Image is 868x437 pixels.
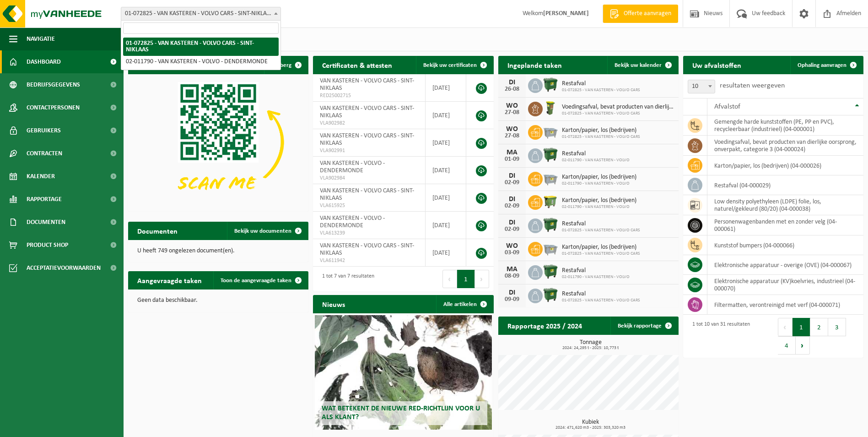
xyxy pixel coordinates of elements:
[503,289,521,296] div: DI
[457,270,475,288] button: 1
[562,298,640,303] span: 01-072825 - VAN KASTEREN - VOLVO CARS
[707,295,863,315] td: filtermatten, verontreinigd met verf (04-000071)
[503,172,521,180] div: DI
[621,9,674,18] span: Offerte aanvragen
[123,56,279,68] li: 02-011790 - VAN KASTEREN - VOLVO - DENDERMONDE
[503,79,521,86] div: DI
[562,174,636,181] span: Karton/papier, los (bedrijven)
[27,188,62,211] span: Rapportage
[322,405,480,421] span: Wat betekent de nieuwe RED-richtlijn voor u als klant?
[707,195,863,215] td: low density polyethyleen (LDPE) folie, los, naturel/gekleurd (80/20) (04-000038)
[543,287,558,303] img: WB-1100-HPE-GN-01
[683,56,750,74] h2: Uw afvalstoffen
[27,234,68,257] span: Product Shop
[213,271,307,290] a: Toon de aangevraagde taken
[562,204,636,210] span: 02-011790 - VAN KASTEREN - VOLVO
[320,187,414,202] span: VAN KASTEREN - VOLVO CARS - SINT-NIKLAAS
[320,77,414,92] span: VAN KASTEREN - VOLVO CARS - SINT-NIKLAAS
[320,160,385,174] span: VAN KASTEREN - VOLVO - DENDERMONDE
[318,269,374,289] div: 1 tot 7 van 7 resultaten
[790,56,863,74] a: Ophaling aanvragen
[503,419,679,430] h3: Kubiek
[313,56,401,74] h2: Certificaten & attesten
[562,197,636,204] span: Karton/papier, los (bedrijven)
[562,158,630,163] span: 02-011790 - VAN KASTEREN - VOLVO
[562,87,640,93] span: 01-072825 - VAN KASTEREN - VOLVO CARS
[313,295,354,313] h2: Nieuws
[416,56,493,74] a: Bekijk uw certificaten
[234,228,291,234] span: Bekijk uw documenten
[320,92,418,99] span: RED25002715
[562,244,640,251] span: Karton/papier, los (bedrijven)
[562,80,640,87] span: Restafval
[128,222,187,240] h2: Documenten
[27,211,65,234] span: Documenten
[227,222,307,240] a: Bekijk uw documenten
[503,126,521,133] div: WO
[320,132,414,147] span: VAN KASTEREN - VOLVO CARS - SINT-NIKLAAS
[503,242,521,250] div: WO
[543,264,558,279] img: WB-1100-HPE-GN-01
[562,111,674,116] span: 01-072825 - VAN KASTEREN - VOLVO CARS
[543,124,558,139] img: WB-2500-GAL-GY-01
[426,129,466,157] td: [DATE]
[503,180,521,186] div: 02-09
[503,102,521,109] div: WO
[798,62,846,68] span: Ophaling aanvragen
[503,133,521,139] div: 27-08
[320,202,418,209] span: VLA615925
[503,339,679,350] h3: Tonnage
[707,115,863,136] td: gemengde harde kunststoffen (PE, PP en PVC), recycleerbaar (industrieel) (04-000001)
[498,56,571,74] h2: Ingeplande taken
[615,62,662,68] span: Bekijk uw kalender
[543,100,558,116] img: WB-0060-HPE-GN-50
[320,229,418,237] span: VLA613239
[27,257,101,279] span: Acceptatievoorwaarden
[503,346,679,350] span: 2024: 24,295 t - 2025: 10,773 t
[688,317,750,355] div: 1 tot 10 van 31 resultaten
[562,228,640,233] span: 01-072825 - VAN KASTEREN - VOLVO CARS
[503,109,521,116] div: 27-08
[778,318,793,336] button: Previous
[426,239,466,267] td: [DATE]
[562,127,640,134] span: Karton/papier, los (bedrijven)
[498,317,591,334] h2: Rapportage 2025 / 2024
[320,120,418,127] span: VLA902982
[503,250,521,256] div: 03-09
[707,215,863,235] td: personenwagenbanden met en zonder velg (04-000061)
[543,147,558,163] img: WB-1100-HPE-GN-01
[707,235,863,255] td: kunststof bumpers (04-000066)
[27,142,62,165] span: Contracten
[27,73,80,96] span: Bedrijfsgegevens
[607,56,678,74] a: Bekijk uw kalender
[562,181,636,186] span: 02-011790 - VAN KASTEREN - VOLVO
[503,156,521,163] div: 01-09
[423,62,477,68] span: Bekijk uw certificaten
[503,226,521,233] div: 02-09
[128,271,211,289] h2: Aangevraagde taken
[320,215,385,229] span: VAN KASTEREN - VOLVO - DENDERMONDE
[707,136,863,156] td: voedingsafval, bevat producten van dierlijke oorsprong, onverpakt, categorie 3 (04-000024)
[221,278,291,284] span: Toon de aangevraagde taken
[714,103,740,110] span: Afvalstof
[426,184,466,212] td: [DATE]
[121,7,280,20] span: 01-072825 - VAN KASTEREN - VOLVO CARS - SINT-NIKLAAS
[543,217,558,233] img: WB-1100-HPE-GN-01
[503,219,521,226] div: DI
[27,50,61,73] span: Dashboard
[503,149,521,156] div: MA
[27,165,55,188] span: Kalender
[436,295,493,313] a: Alle artikelen
[426,102,466,129] td: [DATE]
[137,297,299,304] p: Geen data beschikbaar.
[707,255,863,275] td: elektronische apparatuur - overige (OVE) (04-000067)
[562,290,640,298] span: Restafval
[320,257,418,264] span: VLA611942
[688,80,715,93] span: 10
[562,251,640,257] span: 01-072825 - VAN KASTEREN - VOLVO CARS
[707,275,863,295] td: elektronische apparatuur (KV)koelvries, industrieel (04-000070)
[121,7,281,21] span: 01-072825 - VAN KASTEREN - VOLVO CARS - SINT-NIKLAAS
[315,315,491,430] a: Wat betekent de nieuwe RED-richtlijn voor u als klant?
[543,194,558,209] img: WB-1100-HPE-GN-50
[475,270,489,288] button: Next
